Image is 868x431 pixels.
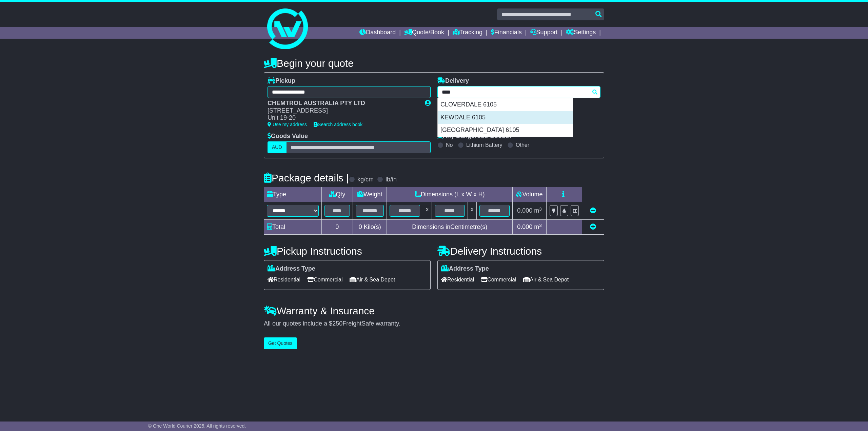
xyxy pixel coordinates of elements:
a: Search address book [314,122,362,127]
button: Get Quotes [264,337,297,349]
div: Unit 19-20 [268,114,418,122]
label: Other [516,142,529,148]
a: Tracking [453,27,482,39]
td: Qty [321,187,353,202]
label: Pickup [268,77,295,85]
span: 250 [332,320,342,327]
h4: Warranty & Insurance [264,305,604,316]
div: CHEMTROL AUSTRALIA PTY LTD [268,100,418,107]
sup: 3 [539,207,542,212]
span: 0 [359,223,362,230]
a: Financials [491,27,522,39]
label: kg/cm [357,176,374,183]
td: x [468,202,476,220]
label: lb/in [386,176,397,183]
td: 0 [321,220,353,235]
label: Lithium Battery [466,142,502,148]
span: Air & Sea Depot [350,274,395,285]
span: 0.000 [517,223,532,230]
span: Commercial [481,274,516,285]
a: Quote/Book [404,27,444,39]
label: No [446,142,453,148]
a: Dashboard [359,27,396,39]
td: Volume [512,187,546,202]
td: Dimensions (L x W x H) [387,187,513,202]
td: Dimensions in Centimetre(s) [387,220,513,235]
label: Delivery [437,77,469,85]
a: Settings [566,27,596,39]
td: Kilo(s) [353,220,387,235]
h4: Begin your quote [264,58,604,69]
label: AUD [268,141,287,153]
h4: Delivery Instructions [437,246,604,257]
span: m [534,223,542,230]
sup: 3 [539,223,542,228]
span: Air & Sea Depot [523,274,569,285]
h4: Package details | [264,172,349,183]
label: Address Type [441,265,489,273]
span: 0.000 [517,207,532,214]
span: Residential [441,274,474,285]
span: Residential [268,274,300,285]
span: Commercial [307,274,342,285]
label: Address Type [268,265,315,273]
label: Goods Value [268,133,308,140]
a: Support [530,27,558,39]
a: Use my address [268,122,307,127]
div: KEWDALE 6105 [438,111,573,124]
h4: Pickup Instructions [264,246,431,257]
div: [STREET_ADDRESS] [268,107,418,115]
div: CLOVERDALE 6105 [438,98,573,111]
div: All our quotes include a $ FreightSafe warranty. [264,320,604,328]
a: Remove this item [590,207,596,214]
td: Weight [353,187,387,202]
div: [GEOGRAPHIC_DATA] 6105 [438,124,573,137]
typeahead: Please provide city [437,86,600,98]
a: Add new item [590,223,596,230]
span: m [534,207,542,214]
td: Total [264,220,322,235]
span: © One World Courier 2025. All rights reserved. [148,423,246,429]
td: x [423,202,432,220]
td: Type [264,187,322,202]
